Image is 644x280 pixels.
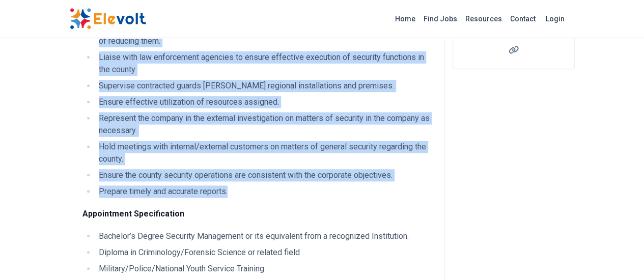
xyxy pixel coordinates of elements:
[96,96,432,108] li: Ensure effective utilization of resources assigned.
[96,230,432,242] li: Bachelor’s Degree Security Management or its equivalent from a recognized Institution.
[96,112,432,137] li: Represent the company in the external investigation on matters of security in the company as nece...
[96,263,432,275] li: Military/Police/National Youth Service Training
[96,185,432,198] li: Prepare timely and accurate reports.
[96,51,432,76] li: Liaise with law enforcement agencies to ensure effective execution of security functions in the c...
[540,9,571,29] a: Login
[419,11,461,27] a: Find Jobs
[70,8,146,29] img: Elevolt
[96,80,432,92] li: Supervise contracted guards [PERSON_NAME] regional installations and premises.
[96,169,432,181] li: Ensure the county security operations are consistent with the corporate objectives.
[593,231,644,280] iframe: Chat Widget
[96,141,432,165] li: Hold meetings with internal/external customers on matters of general security regarding the county.
[96,246,432,259] li: Diploma in Criminology/Forensic Science or related field
[391,11,419,27] a: Home
[461,11,506,27] a: Resources
[82,209,184,219] strong: Appointment Specification
[506,11,540,27] a: Contact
